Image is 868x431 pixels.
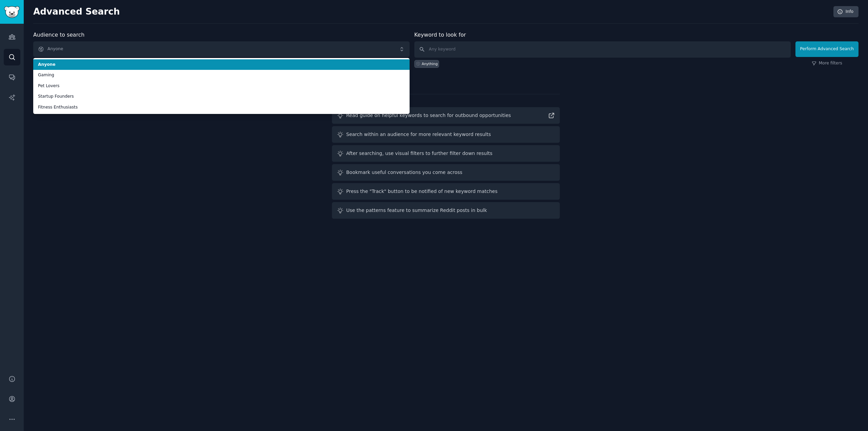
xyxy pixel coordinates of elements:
[346,169,462,176] div: Bookmark useful conversations you come across
[33,41,410,57] button: Anyone
[414,41,791,58] input: Any keyword
[346,188,497,195] div: Press the "Track" button to be notified of new keyword matches
[346,207,487,214] div: Use the patterns feature to summarize Reddit posts in bulk
[346,112,511,119] div: Read guide on helpful keywords to search for outbound opportunities
[4,6,20,18] img: GummySearch logo
[38,72,405,78] span: Gaming
[795,41,859,57] button: Perform Advanced Search
[33,6,830,17] h2: Advanced Search
[38,83,405,89] span: Pet Lovers
[38,104,405,111] span: Fitness Enthusiasts
[33,58,410,114] ul: Anyone
[346,131,491,138] div: Search within an audience for more relevant keyword results
[422,61,438,66] div: Anything
[33,32,84,38] label: Audience to search
[414,32,466,38] label: Keyword to look for
[38,94,405,100] span: Startup Founders
[833,6,859,18] a: Info
[346,150,492,157] div: After searching, use visual filters to further filter down results
[812,60,842,66] a: More filters
[38,62,405,68] span: Anyone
